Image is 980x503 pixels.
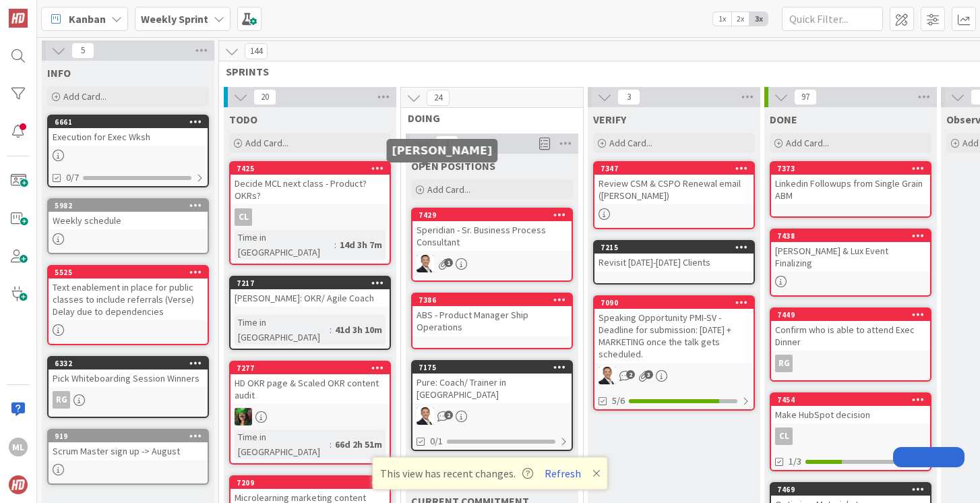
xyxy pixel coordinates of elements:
div: 5982 [49,200,208,212]
div: 6661 [49,116,208,128]
div: HD OKR page & Scaled OKR content audit [231,374,390,404]
div: 66d 2h 51m [332,437,386,452]
span: 24 [427,90,450,106]
div: Confirm who is able to attend Exec Dinner [771,321,930,351]
input: Quick Filter... [782,7,883,31]
span: 2 [444,411,453,419]
div: Review CSM & CSPO Renewal email ([PERSON_NAME]) [594,175,754,204]
div: 5525 [55,268,208,277]
div: Decide MCL next class - Product? OKRs? [231,175,390,204]
span: 0/7 [66,171,79,185]
span: DONE [770,113,797,126]
span: 2x [731,12,749,26]
span: This view has recent changes. [380,465,533,481]
span: TODO [229,113,257,126]
div: 7454Make HubSpot decision [771,394,930,423]
div: 7215Revisit [DATE]-[DATE] Clients [594,241,754,271]
span: INFO [47,66,71,80]
a: 919Scrum Master sign up -> August [47,429,209,485]
div: CL [235,208,252,226]
div: 7469 [771,483,930,496]
div: SL [412,407,572,425]
div: 7449 [777,310,930,320]
span: 1/3 [789,454,801,469]
div: 14d 3h 7m [336,237,386,252]
div: 7373 [771,162,930,175]
div: 7454 [777,395,930,405]
img: SL [417,255,434,272]
a: 7217[PERSON_NAME]: OKR/ Agile CoachTime in [GEOGRAPHIC_DATA]:41d 3h 10m [229,276,391,350]
a: 7175Pure: Coach/ Trainer in [GEOGRAPHIC_DATA]SL0/1 [411,360,573,451]
div: 7217 [237,278,390,288]
div: Pick Whiteboarding Session Winners [49,369,208,387]
div: 5525Text enablement in place for public classes to include referrals (Verse) Delay due to depende... [49,266,208,320]
a: 7454Make HubSpot decisionCL1/3 [770,392,931,471]
div: 7217 [231,277,390,289]
div: 5982Weekly schedule [49,200,208,229]
span: Add Card... [427,183,470,196]
span: OPEN POSITIONS [411,159,495,173]
a: 7215Revisit [DATE]-[DATE] Clients [593,240,755,285]
div: 7175Pure: Coach/ Trainer in [GEOGRAPHIC_DATA] [412,361,572,403]
div: 7386 [419,295,572,305]
div: Time in [GEOGRAPHIC_DATA] [235,315,330,345]
div: 5982 [55,201,208,210]
div: 7454 [771,394,930,406]
span: Add Card... [245,137,288,149]
a: 7438[PERSON_NAME] & Lux Event Finalizing [770,229,931,297]
div: ABS - Product Manager Ship Operations [412,306,572,336]
span: DOING [408,111,566,125]
span: 3 [617,89,640,105]
div: Scrum Master sign up -> August [49,442,208,460]
div: 7347Review CSM & CSPO Renewal email ([PERSON_NAME]) [594,162,754,204]
span: 3 [435,136,458,152]
span: Kanban [69,11,106,27]
div: 7425 [237,164,390,173]
div: 6332 [49,357,208,369]
span: 5 [71,42,94,59]
div: 7469 [777,485,930,494]
div: 7090 [594,297,754,309]
span: 97 [794,89,817,105]
div: 7438[PERSON_NAME] & Lux Event Finalizing [771,230,930,272]
div: 7429Speridian - Sr. Business Process Consultant [412,209,572,251]
div: 7429 [419,210,572,220]
div: 7425 [231,162,390,175]
div: 7438 [777,231,930,241]
div: 7386ABS - Product Manager Ship Operations [412,294,572,336]
span: : [334,237,336,252]
span: 3x [749,12,768,26]
span: Add Card... [609,137,652,149]
div: 7373 [777,164,930,173]
div: RG [775,355,793,372]
div: 7090 [601,298,754,307]
span: 20 [253,89,276,105]
div: 7209 [237,478,390,487]
a: 5525Text enablement in place for public classes to include referrals (Verse) Delay due to depende... [47,265,209,345]
div: Text enablement in place for public classes to include referrals (Verse) Delay due to dependencies [49,278,208,320]
div: SL [231,408,390,425]
div: 7215 [594,241,754,254]
img: SL [417,407,434,425]
a: 7386ABS - Product Manager Ship Operations [411,293,573,349]
div: 7386 [412,294,572,306]
span: 1 [444,258,453,267]
a: 7277HD OKR page & Scaled OKR content auditSLTime in [GEOGRAPHIC_DATA]:66d 2h 51m [229,361,391,465]
div: 7373Linkedin Followups from Single Grain ABM [771,162,930,204]
div: Revisit [DATE]-[DATE] Clients [594,254,754,271]
img: SL [599,367,616,384]
div: 7175 [412,361,572,374]
span: : [330,437,332,452]
div: 919 [55,432,208,441]
span: 2 [626,370,635,379]
div: [PERSON_NAME]: OKR/ Agile Coach [231,289,390,307]
div: 7449 [771,309,930,321]
div: Pure: Coach/ Trainer in [GEOGRAPHIC_DATA] [412,374,572,403]
div: Time in [GEOGRAPHIC_DATA] [235,430,330,459]
a: 6661Execution for Exec Wksh0/7 [47,115,209,187]
button: Refresh [540,465,586,482]
div: 7425Decide MCL next class - Product? OKRs? [231,162,390,204]
div: CL [231,208,390,226]
span: : [330,322,332,337]
div: ML [9,438,28,456]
